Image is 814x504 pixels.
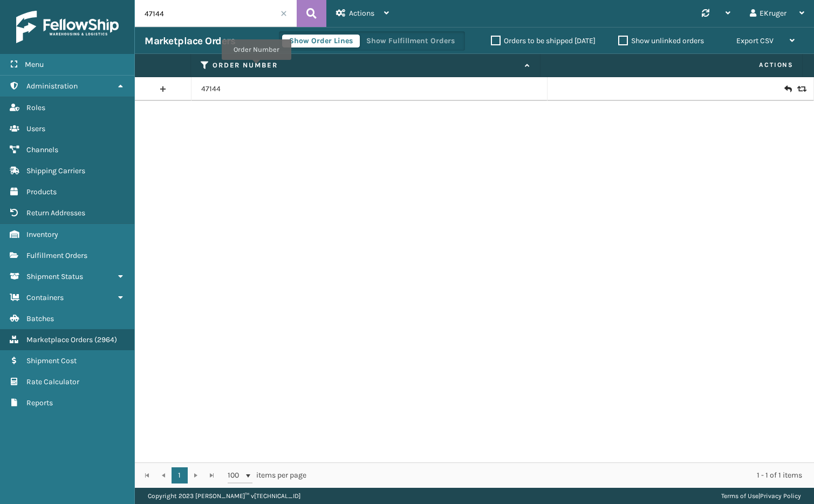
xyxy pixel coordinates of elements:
span: Actions [544,56,800,74]
img: logo [16,11,119,43]
span: Reports [26,398,53,407]
a: 47144 [201,84,221,94]
p: Copyright 2023 [PERSON_NAME]™ v [TECHNICAL_ID] [148,488,300,504]
span: Marketplace Orders [26,335,93,344]
span: Shipping Carriers [26,166,85,175]
span: Shipment Status [26,272,83,281]
span: Roles [26,103,45,112]
a: 1 [172,467,188,483]
span: Return Addresses [26,208,85,217]
span: Containers [26,293,64,302]
span: ( 2964 ) [94,335,117,344]
div: | [721,488,801,504]
i: Replace [797,85,804,93]
a: Privacy Policy [760,492,801,500]
h3: Marketplace Orders [145,35,235,47]
span: Rate Calculator [26,377,79,386]
label: Order Number [213,60,519,70]
span: Actions [349,9,374,18]
span: Fulfillment Orders [26,251,87,260]
span: Shipment Cost [26,356,77,365]
span: 100 [228,470,244,481]
button: Show Order Lines [282,35,360,47]
span: Channels [26,145,58,154]
span: Export CSV [736,36,774,45]
span: Inventory [26,230,58,239]
span: Products [26,187,57,196]
span: Menu [25,60,44,69]
span: Administration [26,81,78,91]
label: Show unlinked orders [618,36,704,45]
span: items per page [228,467,306,483]
span: Batches [26,314,54,323]
label: Orders to be shipped [DATE] [491,36,596,45]
i: Create Return Label [784,84,791,94]
button: Show Fulfillment Orders [359,35,462,47]
a: Terms of Use [721,492,758,500]
span: Users [26,124,45,133]
div: 1 - 1 of 1 items [322,470,802,481]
